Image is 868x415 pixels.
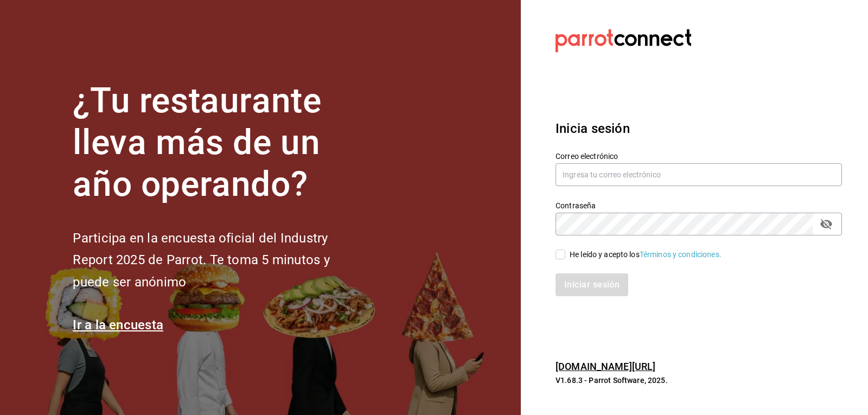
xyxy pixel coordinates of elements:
h2: Participa en la encuesta oficial del Industry Report 2025 de Parrot. Te toma 5 minutos y puede se... [73,227,366,293]
input: Ingresa tu correo electrónico [556,163,842,186]
label: Correo electrónico [556,152,842,160]
a: Términos y condiciones. [640,250,722,259]
div: He leído y acepto los [570,249,722,260]
a: Ir a la encuesta [73,317,163,333]
h1: ¿Tu restaurante lleva más de un año operando? [73,80,366,205]
a: [DOMAIN_NAME][URL] [556,361,655,372]
h3: Inicia sesión [556,119,842,138]
button: passwordField [817,215,835,233]
label: Contraseña [556,202,842,209]
p: V1.68.3 - Parrot Software, 2025. [556,375,842,386]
